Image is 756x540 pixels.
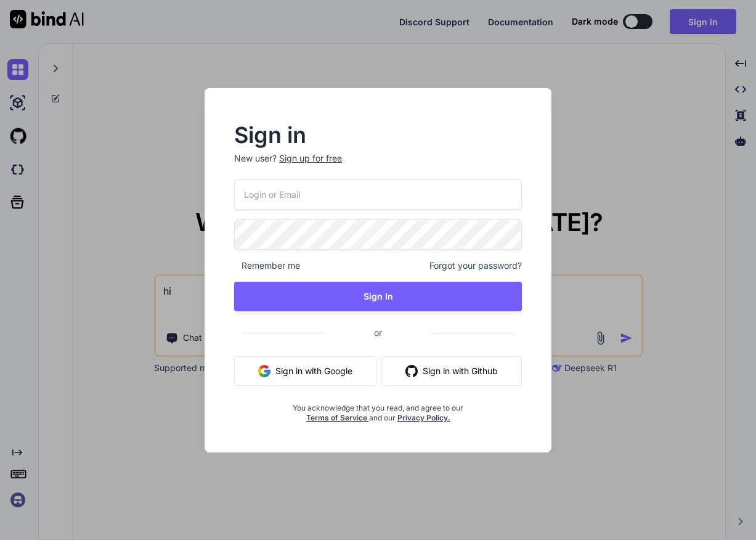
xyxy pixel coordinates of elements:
[234,179,521,210] input: Login or Email
[234,282,521,311] button: Sign In
[279,152,342,165] div: Sign up for free
[234,260,300,272] span: Remember me
[258,365,270,377] img: google
[306,413,369,422] a: Terms of Service
[325,317,431,348] span: or
[429,260,522,272] span: Forgot your password?
[234,152,521,179] p: New user?
[282,396,474,423] div: You acknowledge that you read, and agree to our and our
[397,413,450,422] a: Privacy Policy.
[381,356,522,386] button: Sign in with Github
[234,125,521,145] h2: Sign in
[405,365,418,377] img: github
[234,356,376,386] button: Sign in with Google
